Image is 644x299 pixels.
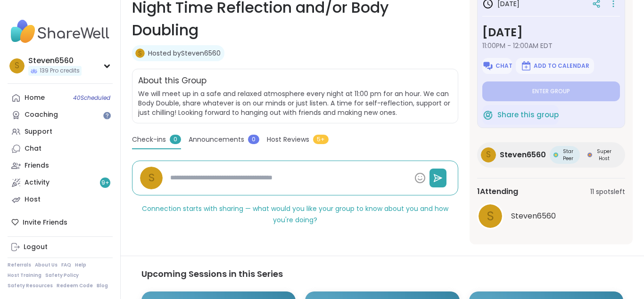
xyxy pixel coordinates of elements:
a: About Us [35,262,58,268]
a: Support [8,123,113,140]
span: 9 + [101,179,109,187]
span: Host Reviews [267,135,309,145]
span: Enter group [532,88,570,95]
span: Chat [495,62,512,70]
button: Enter group [482,81,620,101]
a: Referrals [8,262,31,268]
a: Host Training [8,272,41,279]
a: Friends [8,157,113,174]
span: 139 Pro credits [40,67,80,75]
img: Super Host [587,153,592,157]
a: Hosted bySteven6560 [148,48,221,58]
h3: Upcoming Sessions in this Series [141,267,623,280]
a: SSteven6560Star PeerStar PeerSuper HostSuper Host [477,142,625,168]
a: FAQ [61,262,71,268]
button: Chat [482,58,512,74]
div: Host [25,195,41,204]
a: Host [8,191,113,208]
span: S [149,170,155,186]
span: 5+ [313,135,329,144]
div: Activity [25,178,50,187]
span: Connection starts with sharing — what would you like your group to know about you and how you're ... [142,204,448,225]
a: Help [75,262,86,268]
div: Home [25,93,45,103]
span: S [138,48,142,58]
div: Logout [24,242,48,252]
span: Steven6560 [511,210,556,222]
span: Share this group [497,110,559,121]
div: Invite Friends [8,214,113,231]
span: 1 Attending [477,186,518,197]
span: 11 spots left [590,187,625,197]
span: S [487,207,494,226]
div: Support [25,127,52,137]
span: Steven6560 [500,149,546,161]
h2: About this Group [138,75,206,87]
span: Star Peer [560,148,576,162]
img: ShareWell Logomark [482,60,494,72]
span: 0 [248,135,259,144]
div: Chat [25,144,41,154]
span: S [486,149,491,161]
div: Steven6560 [28,56,82,66]
a: Chat [8,140,113,157]
span: 11:00PM - 12:00AM EDT [482,41,620,50]
span: 0 [170,135,181,144]
a: Coaching [8,106,113,123]
a: Blog [97,283,108,289]
span: S [15,60,19,72]
button: Add to Calendar [516,58,594,74]
div: Friends [25,161,49,170]
a: Home40Scheduled [8,89,113,106]
a: Safety Resources [8,283,53,289]
img: ShareWell Logomark [520,60,532,72]
div: Coaching [25,110,58,120]
h3: [DATE] [482,24,620,41]
img: ShareWell Logomark [482,109,494,121]
span: Check-ins [132,135,166,145]
iframe: Spotlight [103,112,111,119]
a: Logout [8,239,113,256]
button: Share this group [482,105,559,125]
a: Safety Policy [45,272,79,279]
img: ShareWell Nav Logo [8,15,113,48]
span: Super Host [594,148,614,162]
a: Redeem Code [57,283,93,289]
span: 40 Scheduled [73,94,110,102]
span: Announcements [189,135,244,145]
span: We will meet up in a safe and relaxed atmosphere every night at 11:00 pm for an hour. We can Body... [138,89,452,117]
img: Star Peer [553,153,558,157]
span: Add to Calendar [534,62,589,70]
a: Activity9+ [8,174,113,191]
a: SSteven6560 [477,203,625,229]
